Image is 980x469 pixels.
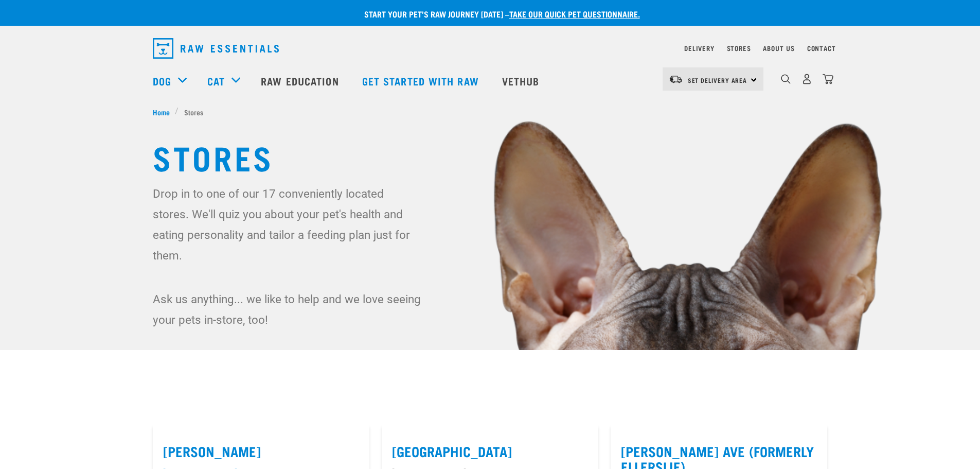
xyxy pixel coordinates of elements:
[153,138,828,175] h1: Stores
[163,443,359,459] label: [PERSON_NAME]
[684,46,714,50] a: Delivery
[509,11,640,16] a: take our quick pet questionnaire.
[153,107,170,117] span: Home
[807,46,836,50] a: Contact
[763,46,794,50] a: About Us
[688,78,747,82] span: Set Delivery Area
[251,60,351,101] a: Raw Education
[153,107,828,117] nav: breadcrumbs
[153,289,423,330] p: Ask us anything... we like to help and we love seeing your pets in-store, too!
[153,38,279,59] img: Raw Essentials Logo
[823,74,833,84] img: home-icon@2x.png
[207,73,225,89] a: Cat
[392,443,588,459] label: [GEOGRAPHIC_DATA]
[153,107,175,117] a: Home
[727,46,751,50] a: Stores
[492,60,553,101] a: Vethub
[669,75,683,84] img: van-moving.png
[352,60,492,101] a: Get started with Raw
[781,74,791,84] img: home-icon-1@2x.png
[145,34,836,63] nav: dropdown navigation
[153,183,423,266] p: Drop in to one of our 17 conveniently located stores. We'll quiz you about your pet's health and ...
[801,74,812,84] img: user.png
[153,73,171,89] a: Dog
